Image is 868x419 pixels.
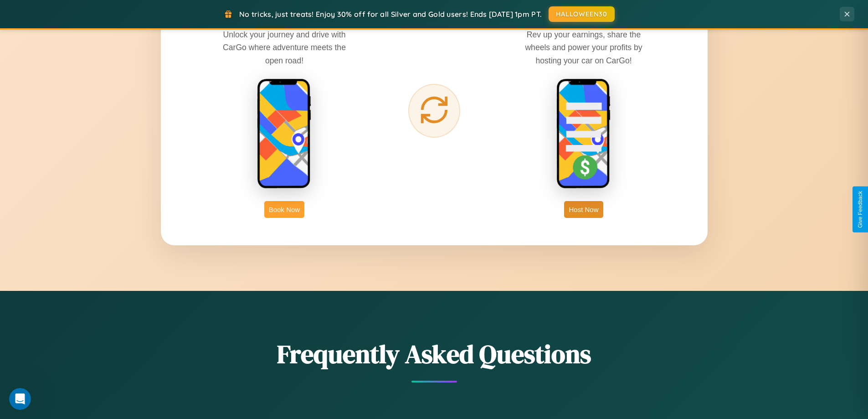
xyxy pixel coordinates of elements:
iframe: Intercom live chat [9,388,31,410]
p: Unlock your journey and drive with CarGo where adventure meets the open road! [216,28,353,67]
span: No tricks, just treats! Enjoy 30% off for all Silver and Gold users! Ends [DATE] 1pm PT. [239,10,542,19]
img: rent phone [257,78,312,190]
button: Host Now [564,201,603,218]
button: HALLOWEEN30 [549,6,615,22]
button: Book Now [264,201,304,218]
img: host phone [556,78,611,190]
p: Rev up your earnings, share the wheels and power your profits by hosting your car on CarGo! [515,28,652,67]
div: Give Feedback [857,191,863,228]
h2: Frequently Asked Questions [161,336,708,372]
